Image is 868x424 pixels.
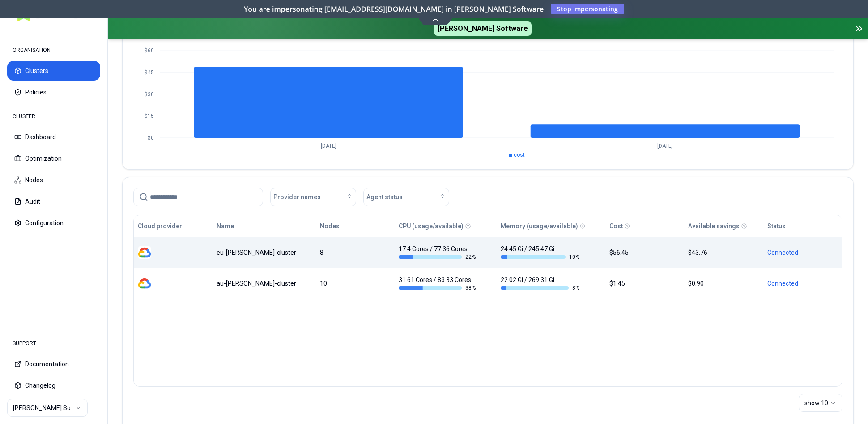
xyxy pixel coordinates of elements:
button: Clusters [7,61,100,81]
tspan: $15 [145,113,154,119]
tspan: [DATE] [657,143,673,149]
button: Cost [609,217,623,235]
span: cost [514,152,525,158]
span: [PERSON_NAME] Software [434,21,532,36]
div: Connected [767,248,838,257]
div: 22.02 Gi / 269.31 Gi [501,275,579,291]
div: $56.45 [609,248,680,257]
div: 38 % [399,284,477,291]
button: Audit [7,192,100,211]
div: ORGANISATION [7,41,100,59]
div: 31.61 Cores / 83.33 Cores [399,275,477,291]
img: gcp [138,246,151,259]
div: 10 [320,279,391,288]
button: CPU (usage/available) [399,217,464,235]
div: Connected [767,279,838,288]
div: SUPPORT [7,334,100,352]
span: Provider names [273,193,321,201]
tspan: $0 [148,135,154,141]
tspan: $45 [145,69,154,76]
button: Optimization [7,149,100,168]
div: $1.45 [609,279,680,288]
div: 24.45 Gi / 245.47 Gi [501,244,579,261]
div: $0.90 [688,279,759,288]
button: Policies [7,82,100,102]
button: Nodes [320,217,340,235]
button: Name [217,217,234,235]
div: Status [767,222,786,231]
tspan: $60 [145,47,154,54]
button: Dashboard [7,127,100,147]
div: 17.4 Cores / 77.36 Cores [399,244,477,261]
button: Changelog [7,376,100,395]
div: eu-rex-cluster [217,248,311,257]
div: CLUSTER [7,107,100,125]
div: 10 % [501,253,579,261]
button: Nodes [7,170,100,190]
div: 8 [320,248,391,257]
div: au-rex-cluster [217,279,311,288]
button: Provider names [270,188,356,206]
tspan: $30 [145,91,154,98]
div: 8 % [501,284,579,291]
img: gcp [138,277,151,290]
button: Memory (usage/available) [501,217,578,235]
div: 22 % [399,253,477,261]
div: $43.76 [688,248,759,257]
button: Agent status [363,188,449,206]
button: Documentation [7,354,100,374]
button: Configuration [7,213,100,233]
span: Agent status [366,193,403,201]
button: Available savings [688,217,740,235]
button: Cloud provider [138,217,182,235]
tspan: [DATE] [321,143,336,149]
